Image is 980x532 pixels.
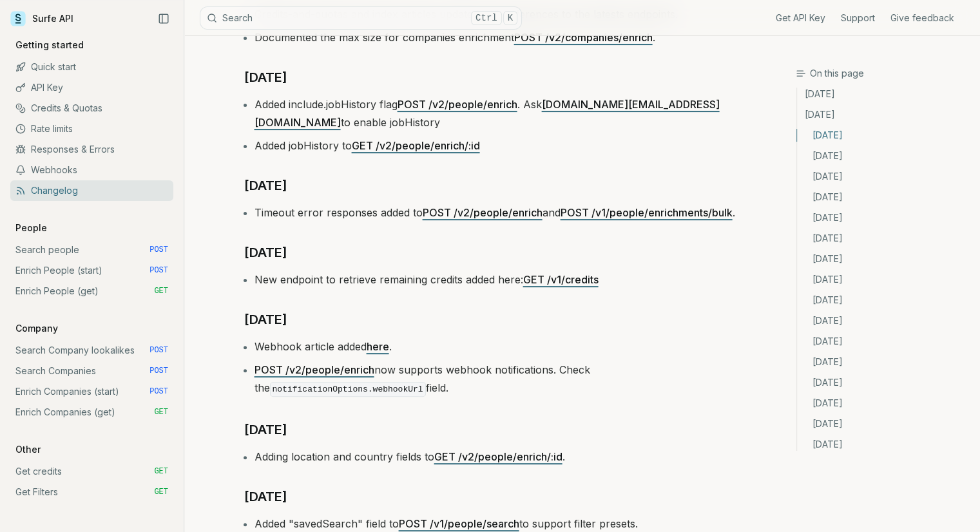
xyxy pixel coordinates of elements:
span: POST [149,245,168,255]
p: Getting started [10,39,89,52]
span: GET [154,407,168,417]
a: [DATE] [797,310,970,331]
li: Documented the max size for companies enrichment . [255,28,736,46]
a: [DATE] [244,419,287,440]
a: GET /v2/people/enrich/:id [352,139,480,152]
a: Surfe API [10,9,73,28]
a: [DATE] [244,67,287,88]
a: [DATE] [797,413,970,434]
kbd: Ctrl [471,11,502,25]
li: Added include.jobHistory flag . Ask to enable jobHistory [255,95,736,131]
span: GET [154,466,168,477]
a: Quick start [10,57,173,77]
a: POST /v2/companies/enrich [514,31,653,44]
a: POST /v1/people/enrichments/bulk [561,206,733,219]
a: [DATE] [797,207,970,228]
li: Timeout error responses added to and . [255,204,736,222]
span: POST [149,366,168,376]
a: Changelog [10,180,173,201]
a: [DATE] [797,290,970,310]
a: [DATE] [797,352,970,372]
a: Responses & Errors [10,139,173,160]
a: Enrich People (get) GET [10,281,173,301]
a: Credits & Quotas [10,98,173,119]
a: Support [841,12,875,24]
span: POST [149,345,168,356]
a: Get credits GET [10,461,173,482]
a: [DATE] [797,146,970,166]
a: [DATE] [797,166,970,187]
p: People [10,222,52,234]
a: here [367,340,389,353]
a: [DOMAIN_NAME][EMAIL_ADDRESS][DOMAIN_NAME] [255,98,720,129]
p: Other [10,443,46,456]
li: Adding location and country fields to . [255,448,736,466]
a: Give feedback [890,12,954,24]
button: Collapse Sidebar [154,9,173,28]
a: Get API Key [776,12,825,24]
kbd: K [503,11,517,25]
a: Search Company lookalikes POST [10,340,173,361]
a: GET /v2/people/enrich/:id [434,450,562,463]
p: Company [10,322,63,335]
a: [DATE] [797,125,970,146]
a: [DATE] [797,88,970,104]
a: POST /v2/people/enrich [398,98,517,111]
a: [DATE] [797,228,970,249]
a: [DATE] [244,309,287,330]
a: [DATE] [797,104,970,125]
a: [DATE] [797,434,970,451]
a: POST /v1/people/search [399,517,519,530]
a: API Key [10,77,173,98]
li: Webhook article added . [255,337,736,356]
span: GET [154,487,168,497]
a: Get Filters GET [10,482,173,502]
code: notificationOptions.webhookUrl [270,382,426,397]
a: Search people POST [10,240,173,260]
a: [DATE] [244,242,287,263]
a: Enrich People (start) POST [10,260,173,281]
a: [DATE] [244,486,287,507]
a: Enrich Companies (get) GET [10,402,173,423]
a: Rate limits [10,119,173,139]
a: Search Companies POST [10,361,173,381]
h3: On this page [796,67,970,80]
a: [DATE] [797,331,970,352]
a: [DATE] [797,187,970,207]
a: POST /v2/people/enrich [255,363,374,376]
a: [DATE] [797,249,970,269]
a: POST /v2/people/enrich [423,206,543,219]
a: Webhooks [10,160,173,180]
li: Added jobHistory to [255,137,736,155]
li: New endpoint to retrieve remaining credits added here: [255,271,736,289]
a: GET /v1/credits [523,273,599,286]
li: now supports webhook notifications. Check the field. [255,361,736,399]
a: [DATE] [797,393,970,413]
a: [DATE] [797,269,970,290]
a: [DATE] [244,175,287,196]
span: POST [149,265,168,276]
span: GET [154,286,168,296]
a: [DATE] [797,372,970,393]
button: SearchCtrlK [200,6,522,30]
span: POST [149,386,168,397]
a: Enrich Companies (start) POST [10,381,173,402]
